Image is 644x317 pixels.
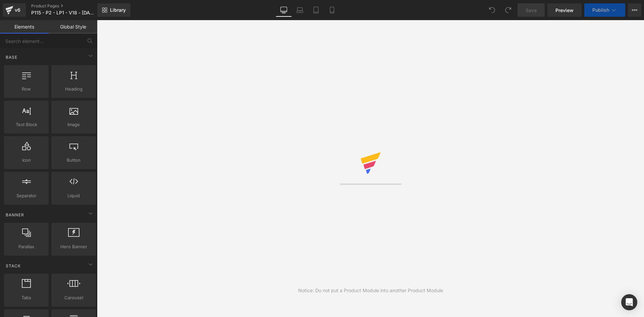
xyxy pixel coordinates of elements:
span: Banner [5,212,25,218]
a: Laptop [292,3,308,17]
a: Global Style [49,20,97,34]
span: P115 - P2 - LP1 - V18 - [DATE] [31,10,94,15]
span: Button [53,157,94,164]
a: New Library [97,3,130,17]
div: v6 [13,6,22,14]
span: Hero Banner [53,243,94,250]
span: Row [6,86,47,93]
a: Product Pages [31,3,107,9]
a: v6 [3,3,26,17]
span: Tabs [6,294,47,301]
a: Desktop [276,3,292,17]
span: Library [110,7,126,13]
span: Separator [6,192,47,199]
button: Undo [485,3,499,17]
button: More [628,3,641,17]
span: Base [5,54,18,60]
span: Stack [5,263,21,269]
span: Liquid [53,192,94,199]
span: Image [53,121,94,128]
span: Publish [592,7,609,13]
span: Icon [6,157,47,164]
button: Redo [501,3,515,17]
span: Parallax [6,243,47,250]
span: Carousel [53,294,94,301]
button: Publish [584,3,625,17]
span: Text Block [6,121,47,128]
span: Heading [53,86,94,93]
a: Preview [547,3,582,17]
span: Save [526,7,537,14]
div: Notice: Do not put a Product Module into another Product Module [298,287,443,294]
a: Tablet [308,3,324,17]
span: Preview [555,7,574,14]
div: Open Intercom Messenger [621,294,637,310]
a: Mobile [324,3,340,17]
